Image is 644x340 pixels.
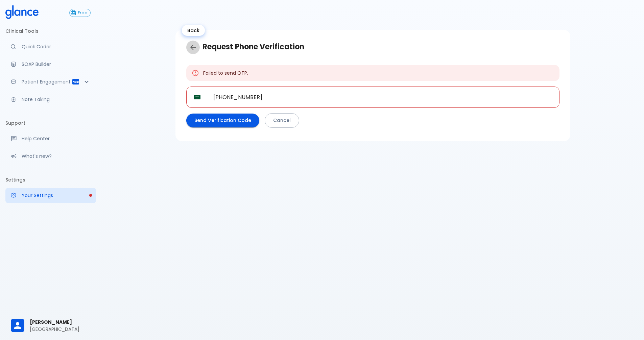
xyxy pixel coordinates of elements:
button: Free [69,9,91,17]
p: Patient Engagement [22,78,72,85]
a: Docugen: Compose a clinical documentation in seconds [5,57,96,72]
a: Moramiz: Find ICD10AM codes instantly [5,39,96,54]
a: Cancel [265,113,299,128]
div: Back [182,25,205,36]
button: Send Verification Code [186,114,259,127]
a: Advanced note-taking [5,92,96,107]
a: Click to view or change your subscription [69,9,96,17]
h3: Request Phone Verification [186,41,559,54]
p: What's new? [22,153,91,160]
div: Patient Reports & Referrals [5,74,96,89]
div: Recent updates and feature releases [5,149,96,164]
p: Your Settings [22,192,91,199]
a: Get help from our support team [5,131,96,146]
p: [GEOGRAPHIC_DATA] [30,326,91,333]
div: [PERSON_NAME][GEOGRAPHIC_DATA] [5,314,96,337]
p: Help Center [22,135,91,142]
span: [PERSON_NAME] [30,319,91,326]
a: Please complete account setup [5,188,96,203]
li: Support [5,115,96,131]
p: Quick Coder [22,43,91,50]
li: Clinical Tools [5,23,96,39]
p: Note Taking [22,96,91,103]
a: Back [186,41,200,54]
img: unknown [194,95,200,100]
button: Select country [191,91,203,103]
span: Free [75,10,90,16]
div: Failed to send OTP. [203,67,248,79]
li: Settings [5,172,96,188]
p: SOAP Builder [22,61,91,68]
